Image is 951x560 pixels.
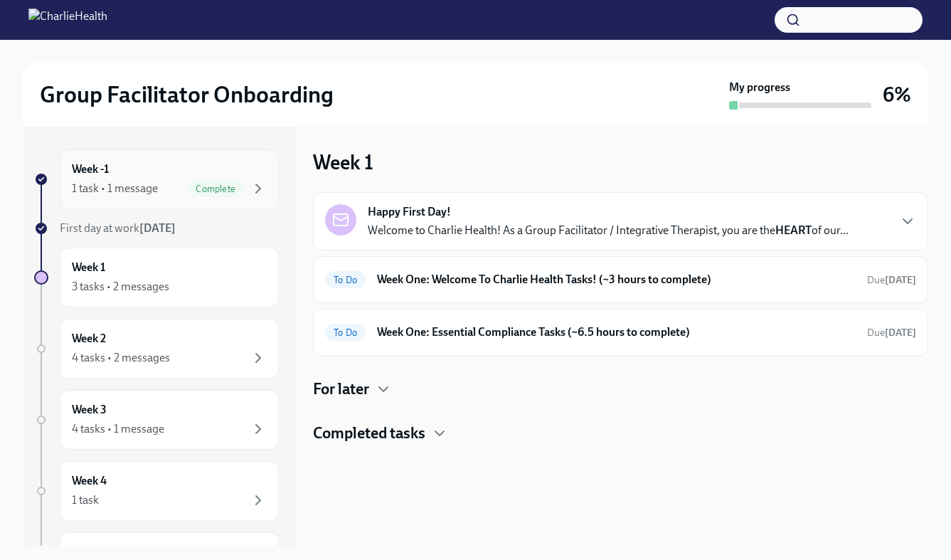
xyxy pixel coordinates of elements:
[28,9,107,31] img: CharlieHealth
[72,402,107,418] h6: Week 3
[72,162,109,177] h6: Week -1
[313,379,928,400] div: For later
[72,331,106,347] h6: Week 2
[313,149,373,175] h3: Week 1
[885,274,916,286] strong: [DATE]
[313,379,369,400] h4: For later
[325,321,916,344] a: To DoWeek One: Essential Compliance Tasks (~6.5 hours to complete)Due[DATE]
[34,221,279,236] a: First day at work[DATE]
[34,149,279,209] a: Week -11 task • 1 messageComplete
[72,421,164,437] div: 4 tasks • 1 message
[72,350,170,366] div: 4 tasks • 2 messages
[34,390,279,450] a: Week 34 tasks • 1 message
[729,80,790,95] strong: My progress
[325,275,366,285] span: To Do
[377,324,856,340] h6: Week One: Essential Compliance Tasks (~6.5 hours to complete)
[325,327,366,338] span: To Do
[72,492,99,508] div: 1 task
[187,184,244,194] span: Complete
[867,273,916,287] span: September 29th, 2025 08:00
[368,204,451,220] strong: Happy First Day!
[885,327,916,339] strong: [DATE]
[72,473,107,489] h6: Week 4
[34,319,279,379] a: Week 24 tasks • 2 messages
[34,248,279,307] a: Week 13 tasks • 2 messages
[775,223,812,237] strong: HEART
[139,221,176,235] strong: [DATE]
[72,181,158,196] div: 1 task • 1 message
[867,274,916,286] span: Due
[60,221,176,235] span: First day at work
[313,423,425,444] h4: Completed tasks
[72,260,105,275] h6: Week 1
[377,272,856,287] h6: Week One: Welcome To Charlie Health Tasks! (~3 hours to complete)
[883,82,911,107] h3: 6%
[34,461,279,521] a: Week 41 task
[313,423,928,444] div: Completed tasks
[40,80,334,109] h2: Group Facilitator Onboarding
[72,544,107,560] h6: Week 5
[867,326,916,339] span: September 29th, 2025 08:00
[325,268,916,291] a: To DoWeek One: Welcome To Charlie Health Tasks! (~3 hours to complete)Due[DATE]
[368,223,849,238] p: Welcome to Charlie Health! As a Group Facilitator / Integrative Therapist, you are the of our...
[72,279,169,295] div: 3 tasks • 2 messages
[867,327,916,339] span: Due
